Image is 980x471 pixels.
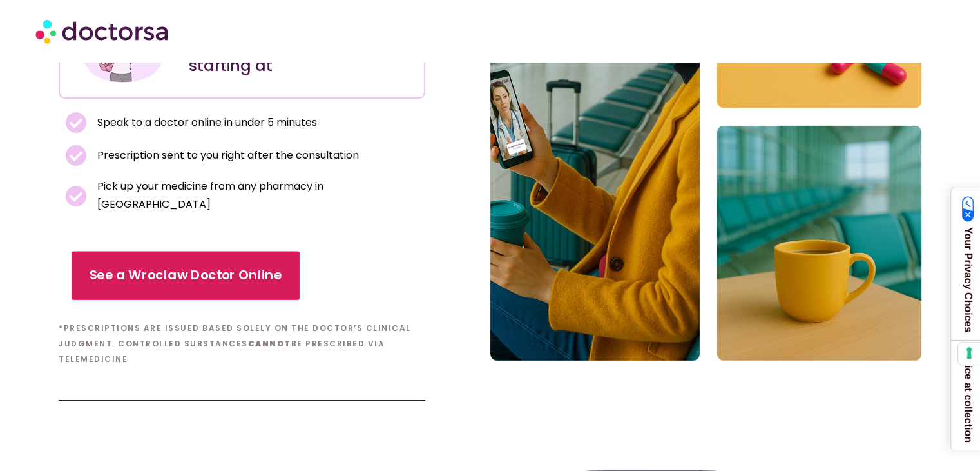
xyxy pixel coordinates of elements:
[94,146,359,165] span: Prescription sent to you right after the consultation
[72,251,300,300] a: See a Wroclaw Doctor Online
[90,266,282,285] span: See a Wroclaw Doctor Online
[59,321,425,367] h6: *Prescriptions are issued based solely on the doctor’s clinical judgment. Controlled substances b...
[958,343,980,365] button: Your consent preferences for tracking technologies
[248,338,291,349] b: cannot
[94,114,317,132] span: Speak to a doctor online in under 5 minutes
[94,177,419,214] span: Pick up your medicine from any pharmacy in [GEOGRAPHIC_DATA]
